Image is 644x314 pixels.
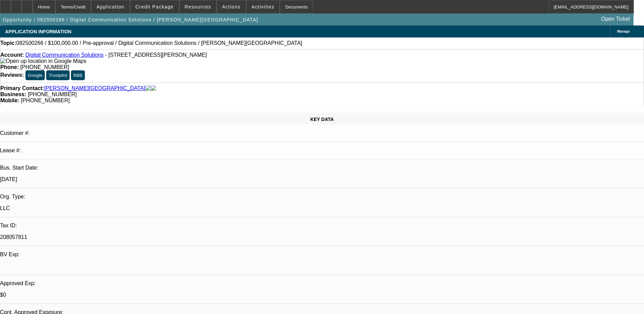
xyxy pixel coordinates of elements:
[105,52,207,58] span: - [STREET_ADDRESS][PERSON_NAME]
[44,85,145,91] a: [PERSON_NAME][GEOGRAPHIC_DATA]
[0,98,19,103] strong: Mobile:
[0,91,26,97] strong: Business:
[0,85,44,91] strong: Primary Contact:
[71,70,85,80] button: BBB
[16,40,302,46] span: 082500266 / $100,000.00 / Pre-approval / Digital Communication Solutions / [PERSON_NAME][GEOGRAPH...
[135,4,174,10] span: Credit Package
[0,72,24,78] strong: Reviews:
[217,0,246,13] button: Actions
[130,0,179,13] button: Credit Package
[310,117,334,122] span: KEY DATA
[0,52,24,58] strong: Account:
[145,85,151,91] img: facebook-icon.png
[599,13,633,25] a: Open Ticket
[28,91,77,97] span: [PHONE_NUMBER]
[25,52,104,58] a: Digital Communication Solutions
[252,4,275,10] span: Activities
[5,29,71,34] span: APPLICATION INFORMATION
[46,70,69,80] button: Trustpilot
[96,4,124,10] span: Application
[617,30,630,33] span: Manage
[20,64,69,70] span: [PHONE_NUMBER]
[0,58,86,64] a: View Google Maps
[0,58,86,64] img: Open up location in Google Maps
[91,0,129,13] button: Application
[151,85,156,91] img: linkedin-icon.png
[0,40,16,46] strong: Topic:
[3,17,258,22] span: Opportunity / 082500266 / Digital Communication Solutions / [PERSON_NAME][GEOGRAPHIC_DATA]
[222,4,241,10] span: Actions
[0,64,19,70] strong: Phone:
[21,98,70,103] span: [PHONE_NUMBER]
[185,4,211,10] span: Resources
[180,0,216,13] button: Resources
[246,0,280,13] button: Activities
[25,70,45,80] button: Google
